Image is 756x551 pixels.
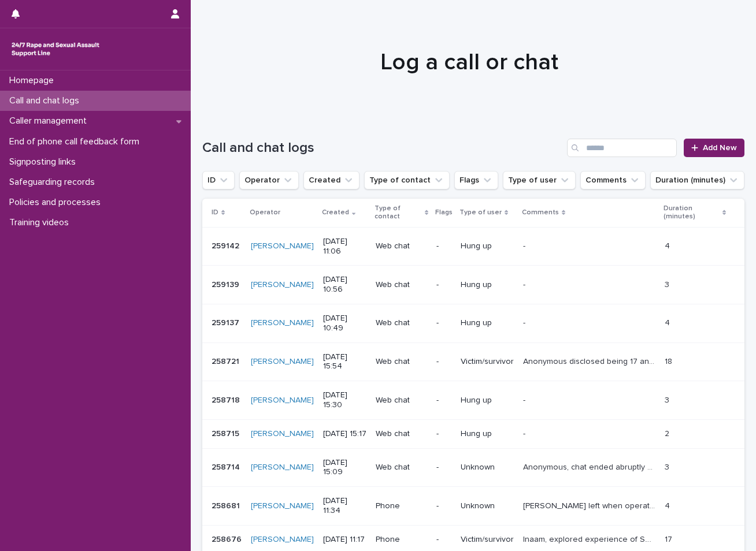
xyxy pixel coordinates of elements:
p: [DATE] 15:54 [323,352,366,372]
p: Victim/survivor [461,535,514,545]
p: [DATE] 11:06 [323,237,366,256]
p: - [436,535,451,545]
p: Web chat [376,463,427,472]
h1: Call and chat logs [202,140,562,157]
p: 258721 [212,355,242,367]
p: Call and chat logs [5,95,88,106]
button: Type of contact [364,171,450,189]
p: Signposting links [5,157,85,167]
p: - [523,278,528,290]
p: Unknown [461,501,514,511]
tr: 259137259137 [PERSON_NAME] [DATE] 10:49Web chat-Hung up-- 44 [202,304,744,342]
p: Policies and processes [5,197,110,208]
p: - [436,318,451,328]
button: Flags [454,171,498,189]
p: ID [212,206,218,219]
p: Web chat [376,280,427,290]
p: Caller management [5,116,96,126]
p: 258676 [212,533,244,545]
p: 258718 [212,393,242,405]
a: [PERSON_NAME] [251,535,314,545]
p: Web chat [376,429,427,439]
tr: 258718258718 [PERSON_NAME] [DATE] 15:30Web chat-Hung up-- 33 [202,381,744,420]
p: 259142 [212,239,242,251]
p: - [436,463,451,472]
img: rhQMoQhaT3yELyF149Cw [9,38,102,61]
p: Unknown [461,463,514,472]
p: Web chat [376,357,427,367]
button: Comments [580,171,646,189]
span: Add New [703,144,737,152]
p: Hung up [461,396,514,405]
p: Created [322,206,349,219]
a: [PERSON_NAME] [251,396,314,405]
p: 259139 [212,278,242,290]
p: Anonymous, chat ended abruptly after they mentioned that they tried to call but one is available ... [523,460,658,472]
tr: 258714258714 [PERSON_NAME] [DATE] 15:09Web chat-UnknownAnonymous, chat ended abruptly after they ... [202,448,744,487]
p: 3 [665,393,672,405]
p: Victim/survivor [461,357,514,367]
a: Add New [684,139,744,157]
p: 259137 [212,316,242,328]
p: [DATE] 15:30 [323,390,366,410]
p: Hung up [461,280,514,290]
p: Phone [376,535,427,545]
p: Flags [435,206,453,219]
button: Type of user [503,171,576,189]
a: [PERSON_NAME] [251,501,314,511]
p: Homepage [5,75,63,86]
p: 2 [665,427,672,439]
tr: 259142259142 [PERSON_NAME] [DATE] 11:06Web chat-Hung up-- 44 [202,227,744,266]
button: Duration (minutes) [650,171,744,189]
a: [PERSON_NAME] [251,463,314,472]
p: Safeguarding records [5,177,104,188]
p: Hung up [461,318,514,328]
tr: 258681258681 [PERSON_NAME] [DATE] 11:34Phone-Unknown[PERSON_NAME] left when operator was struggli... [202,487,744,526]
a: [PERSON_NAME] [251,357,314,367]
p: Training videos [5,217,78,228]
a: [PERSON_NAME] [251,318,314,328]
p: [DATE] 11:17 [323,535,366,545]
tr: 258715258715 [PERSON_NAME] [DATE] 15:17Web chat-Hung up-- 22 [202,419,744,448]
p: Web chat [376,396,427,405]
p: 18 [665,355,675,367]
p: [DATE] 15:09 [323,458,366,478]
p: End of phone call feedback form [5,136,149,147]
p: - [436,501,451,511]
p: - [436,280,451,290]
p: Hung up [461,429,514,439]
p: Web chat [376,318,427,328]
p: - [523,239,528,251]
p: - [436,357,451,367]
p: - [436,396,451,405]
p: 258681 [212,499,242,511]
p: 4 [665,239,672,251]
button: Created [303,171,360,189]
p: [DATE] 11:34 [323,496,366,516]
a: [PERSON_NAME] [251,429,314,439]
h1: Log a call or chat [202,49,736,76]
p: [DATE] 10:56 [323,275,366,295]
p: Anonymous disclosed being 17 and experienced S.V by a man who is 29years old. visitor provided th... [523,355,658,367]
p: 17 [665,533,675,545]
input: Search [567,139,677,157]
p: 4 [665,316,672,328]
button: ID [202,171,235,189]
tr: 258721258721 [PERSON_NAME] [DATE] 15:54Web chat-Victim/survivorAnonymous disclosed being 17 and e... [202,342,744,381]
tr: 259139259139 [PERSON_NAME] [DATE] 10:56Web chat-Hung up-- 33 [202,266,744,304]
p: Hung up [461,241,514,251]
p: Comments [522,206,559,219]
a: [PERSON_NAME] [251,241,314,251]
p: Operator [250,206,280,219]
p: Inaam, explored experience of S.V by a guy in July. visitor shared they have reported and he has ... [523,533,658,545]
p: Elizabeth left when operator was struggling to hear them due to a bad reception. [523,499,658,511]
p: Duration (minutes) [664,202,720,224]
p: - [436,429,451,439]
p: - [436,241,451,251]
p: Type of user [459,206,502,219]
p: [DATE] 15:17 [323,429,366,439]
p: [DATE] 10:49 [323,314,366,333]
p: 258715 [212,427,242,439]
p: - [523,316,528,328]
